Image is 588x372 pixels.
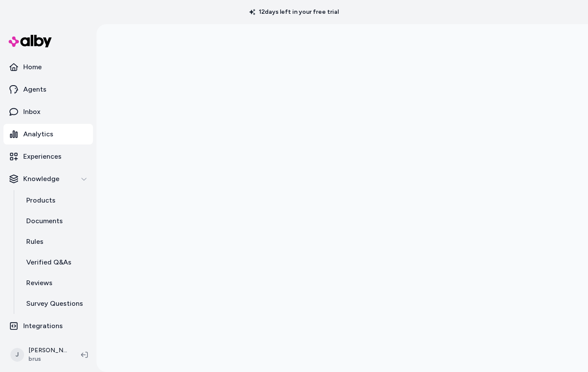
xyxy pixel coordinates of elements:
span: brus [28,355,67,363]
a: Analytics [3,124,93,144]
p: Products [26,195,56,206]
a: Verified Q&As [18,252,93,273]
p: Verified Q&As [26,257,71,267]
a: Products [18,190,93,211]
p: Inbox [23,107,40,117]
p: Experiences [23,151,62,162]
p: Documents [26,216,63,226]
button: J[PERSON_NAME]brus [5,341,74,369]
a: Integrations [3,316,93,336]
p: Agents [23,84,46,95]
button: Knowledge [3,169,93,189]
p: Knowledge [23,174,59,184]
a: Home [3,57,93,77]
a: Survey Questions [18,293,93,314]
a: Agents [3,79,93,100]
p: Rules [26,237,43,247]
span: J [10,348,24,362]
a: Rules [18,231,93,252]
p: Survey Questions [26,298,83,309]
p: 12 days left in your free trial [244,8,344,16]
p: Reviews [26,278,53,288]
p: [PERSON_NAME] [28,346,67,355]
a: Inbox [3,101,93,122]
a: Experiences [3,146,93,167]
a: Documents [18,211,93,231]
p: Integrations [23,321,63,331]
img: alby Logo [9,35,52,47]
p: Analytics [23,129,53,139]
p: Home [23,62,42,72]
a: Reviews [18,273,93,293]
